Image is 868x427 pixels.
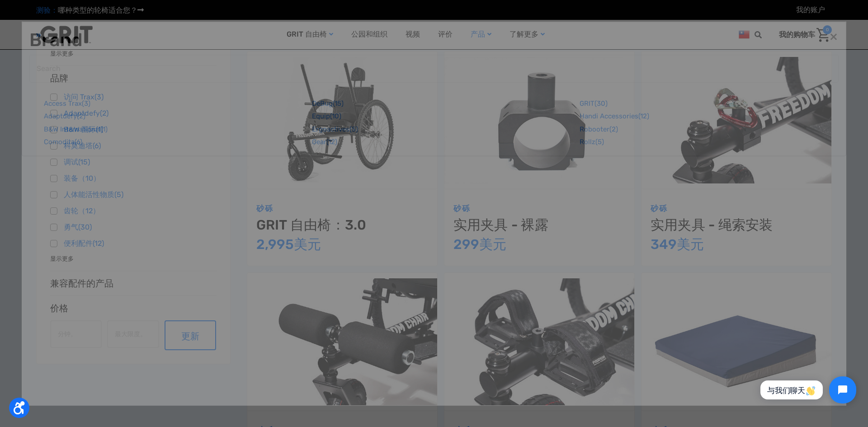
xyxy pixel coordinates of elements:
a: Gear(12) [312,136,571,149]
span: (5) [349,125,358,133]
span: (5) [595,138,604,146]
span: (3) [82,99,90,107]
a: Access Trax(3) [44,97,303,110]
a: Equip(10) [312,110,571,123]
span: (12) [326,138,337,146]
span: (6) [75,138,82,146]
input: Search [29,54,839,82]
a: Robooter(2) [580,122,839,136]
a: Comodita(6) [44,136,303,149]
span: × [830,28,838,45]
span: (1) [101,125,108,133]
span: (15) [333,99,344,107]
a: Handi Accessories(12) [580,110,839,123]
a: Adaptdefy(2) [44,110,303,123]
span: (12) [638,112,649,120]
span: (2) [77,112,85,120]
a: Rollz(5) [580,136,839,149]
a: B&W International(1) [44,122,303,136]
a: DeBug(15) [312,97,571,110]
span: (30) [594,99,608,107]
a: GRIT(30) [580,97,839,110]
a: Ergoactives(5) [312,122,571,136]
span: (10) [330,112,341,120]
span: (2) [609,125,618,133]
iframe: Tidio 聊天 [745,369,864,411]
h1: brand [29,29,839,51]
